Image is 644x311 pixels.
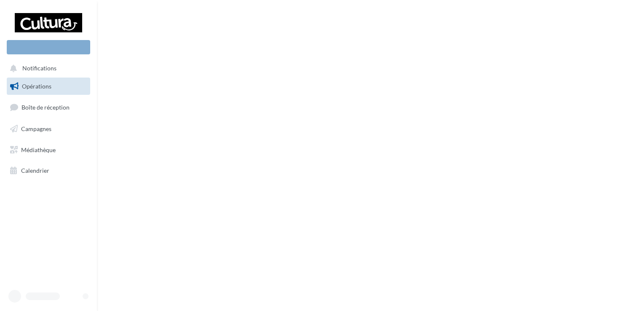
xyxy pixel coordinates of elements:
a: Campagnes [5,120,92,138]
span: Boîte de réception [21,104,70,111]
a: Médiathèque [5,141,92,159]
a: Opérations [5,78,92,95]
span: Notifications [22,65,56,72]
div: Nouvelle campagne [7,40,90,54]
span: Campagnes [21,125,51,132]
a: Boîte de réception [5,98,92,116]
span: Médiathèque [21,146,56,153]
span: Opérations [22,83,51,90]
a: Calendrier [5,162,92,180]
span: Calendrier [21,167,49,174]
